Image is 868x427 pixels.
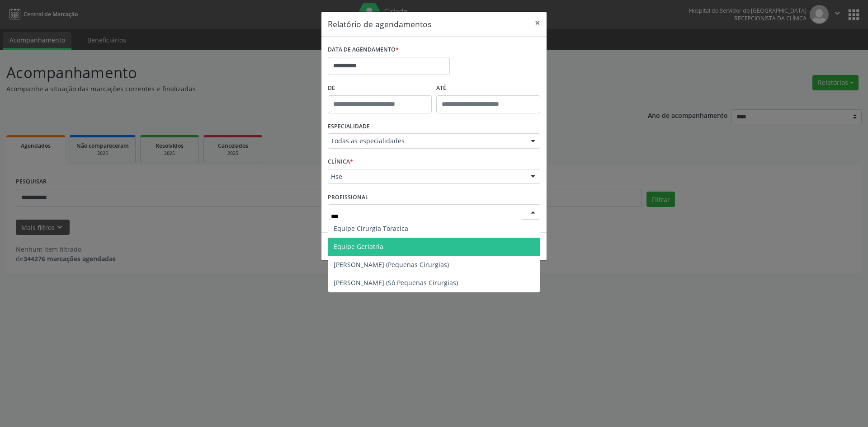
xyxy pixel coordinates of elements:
[328,18,431,30] h5: Relatório de agendamentos
[334,260,449,269] span: [PERSON_NAME] (Pequenas Cirurgias)
[528,12,547,34] button: Close
[328,120,370,134] label: ESPECIALIDADE
[331,172,522,181] span: Hse
[331,136,522,145] span: Todas as especialidades
[328,81,432,95] label: De
[328,155,353,169] label: CLÍNICA
[328,190,368,204] label: PROFISSIONAL
[334,278,458,287] span: [PERSON_NAME] (Só Pequenas Cirurgias)
[328,43,399,57] label: DATA DE AGENDAMENTO
[334,224,408,233] span: Equipe Cirurgia Toracica
[436,81,540,95] label: ATÉ
[334,242,383,251] span: Equipe Geriatria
